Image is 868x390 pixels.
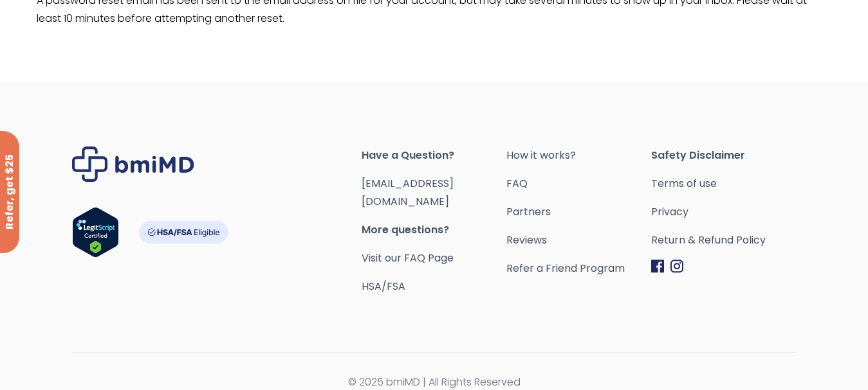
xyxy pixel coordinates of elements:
img: HSA-FSA [138,221,228,244]
a: [EMAIL_ADDRESS][DOMAIN_NAME] [362,176,454,209]
span: More questions? [362,221,506,239]
a: Partners [506,203,651,221]
a: Visit our FAQ Page [362,251,454,265]
img: Instagram [670,260,683,273]
a: HSA/FSA [362,279,405,294]
a: Reviews [506,231,651,249]
a: Verify LegitScript Approval for www.bmimd.com [72,207,119,263]
a: Privacy [651,203,796,221]
span: Have a Question? [362,146,506,164]
img: Verify Approval for www.bmimd.com [72,207,119,258]
img: Brand Logo [72,146,194,182]
a: How it works? [506,146,651,164]
span: Safety Disclaimer [651,146,796,164]
img: Facebook [651,260,664,273]
a: Return & Refund Policy [651,231,796,249]
a: Refer a Friend Program [506,260,651,278]
a: FAQ [506,175,651,193]
a: Terms of use [651,175,796,193]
